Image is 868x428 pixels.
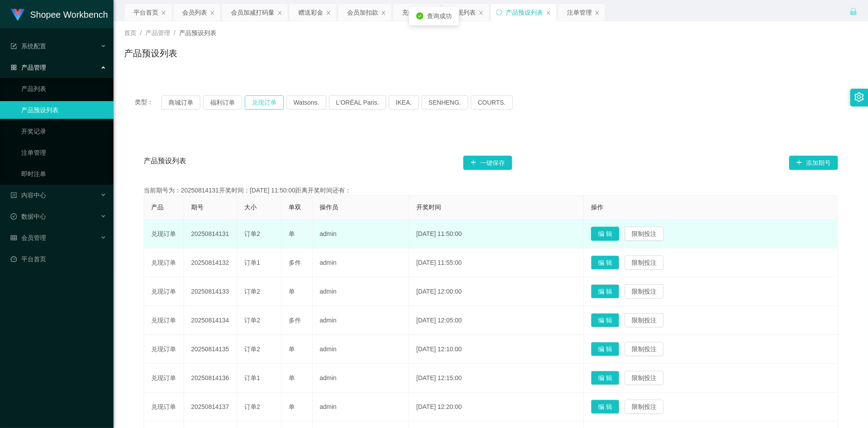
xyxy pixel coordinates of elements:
[144,393,184,421] td: 兑现订单
[144,306,184,335] td: 兑现订单
[244,403,260,410] span: 订单2
[591,313,619,327] button: 编 辑
[161,95,200,110] button: 商城订单
[463,156,512,170] button: 图标: plus一键保存
[179,29,216,36] span: 产品预设列表
[289,230,295,237] span: 单
[313,364,409,393] td: admin
[591,284,619,298] button: 编 辑
[140,29,142,36] span: /
[244,288,260,295] span: 订单2
[591,371,619,385] button: 编 辑
[151,204,164,211] span: 产品
[591,227,619,241] button: 编 辑
[144,186,838,195] div: 当前期号为：20250814131开奖时间：[DATE] 11:50:00距离开奖时间还有：
[11,64,46,71] span: 产品管理
[210,10,215,16] i: 图标: close
[313,306,409,335] td: admin
[21,101,106,119] a: 产品预设列表
[21,122,106,140] a: 开奖记录
[409,335,584,364] td: [DATE] 12:10:00
[347,4,378,21] div: 会员加扣款
[625,284,664,298] button: 限制投注
[854,92,864,102] i: 图标: setting
[313,277,409,306] td: admin
[11,43,46,50] span: 系统配置
[422,95,468,110] button: SENHENG.
[144,277,184,306] td: 兑现订单
[625,313,664,327] button: 限制投注
[245,95,284,110] button: 兑现订单
[21,80,106,98] a: 产品列表
[11,192,46,199] span: 内容中心
[184,364,237,393] td: 20250814136
[625,400,664,414] button: 限制投注
[313,335,409,364] td: admin
[244,204,257,211] span: 大小
[11,234,46,241] span: 会员管理
[625,227,664,241] button: 限制投注
[184,220,237,248] td: 20250814131
[289,374,295,381] span: 单
[625,255,664,270] button: 限制投注
[277,10,282,16] i: 图标: close
[329,95,386,110] button: L'ORÉAL Paris.
[298,4,323,21] div: 赠送彩金
[11,64,17,71] i: 图标: appstore-o
[591,255,619,270] button: 编 辑
[496,9,502,16] i: 图标: sync
[381,10,386,16] i: 图标: close
[625,342,664,356] button: 限制投注
[478,10,484,16] i: 图标: close
[184,393,237,421] td: 20250814137
[313,248,409,277] td: admin
[231,4,274,21] div: 会员加减打码量
[11,11,108,18] a: Shopee Workbench
[409,306,584,335] td: [DATE] 12:05:00
[124,47,177,60] h1: 产品预设列表
[244,317,260,324] span: 订单2
[389,95,419,110] button: IKEA.
[506,4,543,21] div: 产品预设列表
[409,393,584,421] td: [DATE] 12:20:00
[191,204,203,211] span: 期号
[591,204,603,211] span: 操作
[849,8,857,16] i: 图标: lock
[326,10,331,16] i: 图标: close
[625,371,664,385] button: 限制投注
[416,12,423,20] i: icon: check-circle
[174,29,176,36] span: /
[286,95,326,110] button: Watsons.
[203,95,242,110] button: 福利订单
[244,374,260,381] span: 订单1
[289,346,295,353] span: 单
[124,29,137,36] span: 首页
[289,288,295,295] span: 单
[11,250,106,268] a: 图标: dashboard平台首页
[133,4,158,21] div: 平台首页
[402,4,427,21] div: 充值列表
[789,156,838,170] button: 图标: plus添加期号
[567,4,592,21] div: 注单管理
[135,95,161,110] span: 类型：
[145,29,170,36] span: 产品管理
[144,364,184,393] td: 兑现订单
[21,144,106,161] a: 注单管理
[409,248,584,277] td: [DATE] 11:55:00
[182,4,207,21] div: 会员列表
[289,204,301,211] span: 单双
[184,277,237,306] td: 20250814133
[320,204,338,211] span: 操作员
[409,364,584,393] td: [DATE] 12:15:00
[594,10,600,16] i: 图标: close
[144,248,184,277] td: 兑现订单
[30,0,108,29] h1: Shopee Workbench
[11,43,17,49] i: 图标: form
[427,12,452,20] span: 查询成功
[11,235,17,241] i: 图标: table
[11,9,25,21] img: logo.9652507e.png
[416,204,441,211] span: 开奖时间
[144,220,184,248] td: 兑现订单
[289,317,301,324] span: 多件
[313,220,409,248] td: admin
